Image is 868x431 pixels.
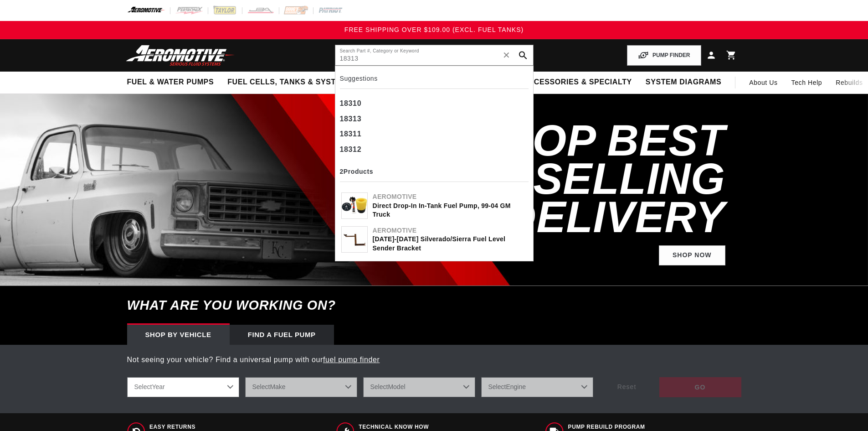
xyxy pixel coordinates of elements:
span: Pump Rebuild program [568,423,734,431]
img: Aeromotive [123,45,237,66]
div: 18311 [340,126,529,142]
h6: What are you working on? [104,286,764,325]
select: Year [127,377,239,397]
div: Direct Drop-In In-Tank Fuel Pump, 99-04 GM Truck [373,202,527,219]
div: [DATE]-[DATE] Silverado/Sierra Fuel Level Sender Bracket [373,235,527,253]
span: Technical Know How [359,423,493,431]
b: 2 Products [340,168,374,175]
span: Rebuilds [836,78,863,88]
span: System Diagrams [646,78,721,87]
summary: Tech Help [785,72,829,93]
b: 18313 [340,115,362,123]
span: ✕ [503,48,511,62]
span: Accessories & Specialty [523,78,632,87]
a: Shop Now [659,245,725,266]
a: fuel pump finder [323,356,380,363]
button: search button [513,45,533,65]
input: Search by Part Number, Category or Keyword [335,45,533,65]
div: Suggestions [340,71,529,89]
summary: System Diagrams [639,72,728,93]
button: PUMP FINDER [627,45,701,66]
span: Fuel Cells, Tanks & Systems [227,78,352,87]
select: Make [245,377,357,397]
summary: Accessories & Specialty [516,72,639,93]
span: Fuel & Water Pumps [127,78,214,87]
div: Find a Fuel Pump [230,325,334,345]
summary: Fuel & Water Pumps [120,72,221,93]
img: 1999-2004 Silverado/Sierra Fuel Level Sender Bracket [342,227,367,252]
summary: Fuel Cells, Tanks & Systems [221,72,359,93]
select: Model [363,377,475,397]
a: About Us [742,72,784,93]
div: 18312 [340,142,529,157]
p: Not seeing your vehicle? Find a universal pump with our [127,354,741,366]
div: Shop by vehicle [127,325,230,345]
div: Aeromotive [373,192,527,202]
span: Tech Help [791,78,822,88]
div: Aeromotive [373,226,527,235]
span: About Us [749,79,777,86]
h2: SHOP BEST SELLING FUEL DELIVERY [336,121,725,236]
select: Engine [481,377,593,397]
span: FREE SHIPPING OVER $109.00 (EXCL. FUEL TANKS) [344,26,524,33]
span: Easy Returns [149,423,243,431]
div: 18310 [340,96,529,111]
img: Direct Drop-In In-Tank Fuel Pump, 99-04 GM Truck [342,196,367,216]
